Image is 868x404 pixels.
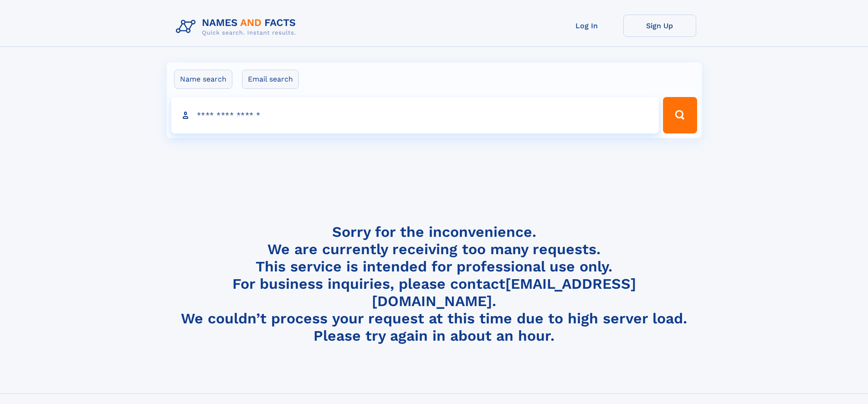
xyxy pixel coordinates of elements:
[623,15,696,37] a: Sign Up
[171,97,659,133] input: search input
[172,223,696,345] h4: Sorry for the inconvenience. We are currently receiving too many requests. This service is intend...
[372,275,636,310] a: [EMAIL_ADDRESS][DOMAIN_NAME]
[174,70,232,89] label: Name search
[172,15,303,39] img: Logo Names and Facts
[550,15,623,37] a: Log In
[242,70,299,89] label: Email search
[663,97,697,133] button: Search Button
